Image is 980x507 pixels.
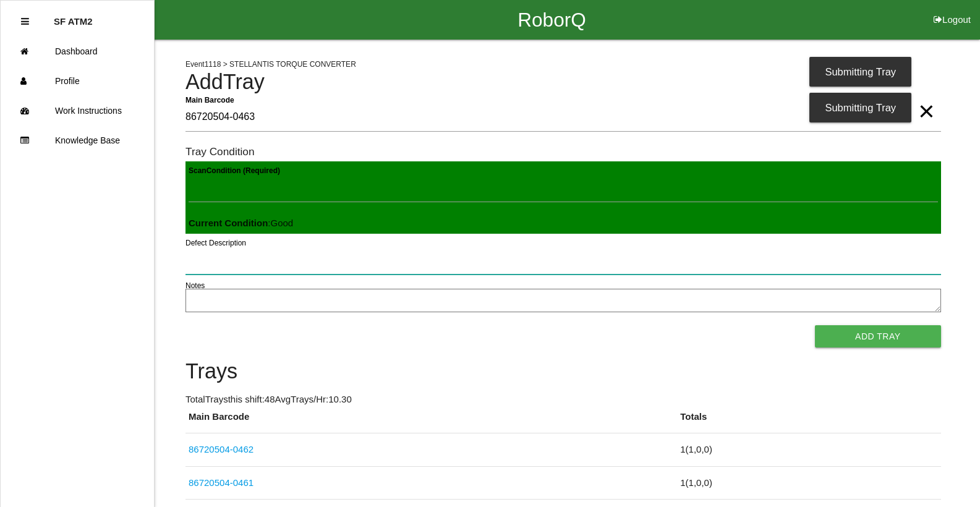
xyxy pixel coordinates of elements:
[185,103,941,132] input: Required
[185,70,941,94] h4: Add Tray
[189,218,268,228] b: Current Condition
[185,280,205,291] label: Notes
[185,360,941,383] h4: Trays
[1,66,154,96] a: Profile
[189,166,280,175] b: Scan Condition (Required)
[1,96,154,126] a: Work Instructions
[185,237,246,249] label: Defect Description
[185,410,677,433] th: Main Barcode
[1,126,154,155] a: Knowledge Base
[189,477,254,488] a: 86720504-0461
[918,87,934,111] span: Clear Input
[809,57,911,87] div: Submitting Tray
[185,95,234,104] b: Main Barcode
[809,93,911,122] div: Submitting Tray
[815,325,941,347] button: Add Tray
[677,466,940,500] td: 1 ( 1 , 0 , 0 )
[189,444,254,454] a: 86720504-0462
[185,393,941,407] p: Total Trays this shift: 48 Avg Trays /Hr: 10.30
[185,60,356,69] span: Event 1118 > STELLANTIS TORQUE CONVERTER
[54,7,93,27] p: SF ATM2
[677,410,940,433] th: Totals
[189,218,293,228] span: : Good
[1,36,154,66] a: Dashboard
[677,433,940,467] td: 1 ( 1 , 0 , 0 )
[185,146,941,158] h6: Tray Condition
[21,7,29,36] div: Close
